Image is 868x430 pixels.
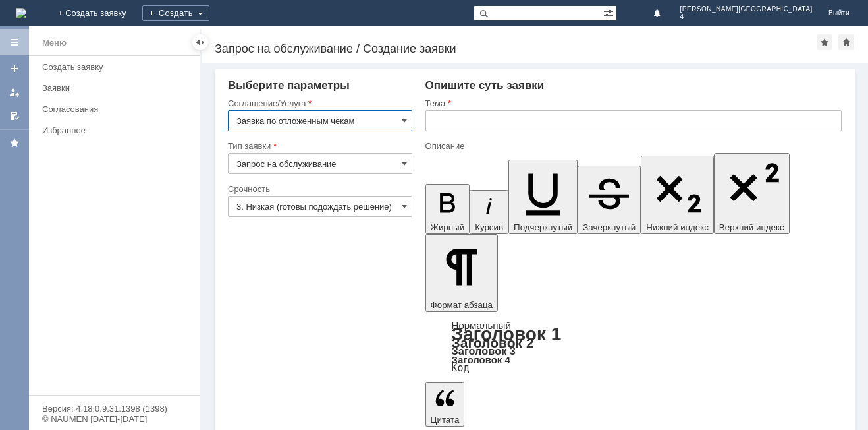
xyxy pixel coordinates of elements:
span: 4 [680,13,813,21]
img: logo [16,8,26,18]
div: Меню [42,35,67,51]
span: Зачеркнутый [583,222,636,232]
a: Заявки [37,78,198,98]
a: Нормальный [452,320,511,331]
span: Курсив [475,222,503,232]
a: Заголовок 1 [452,324,562,344]
span: Выберите параметры [228,79,350,92]
div: Добавить в избранное [817,34,832,50]
span: Нижний индекс [646,222,709,232]
a: Заголовок 4 [452,354,510,365]
div: Описание [425,142,839,150]
button: Формат абзаца [425,234,498,312]
div: Скрыть меню [192,34,208,50]
div: Тип заявки [228,142,410,150]
div: Запрос на обслуживание / Создание заявки [215,42,817,55]
span: Подчеркнутый [514,222,572,232]
button: Верхний индекс [714,153,790,234]
a: Заголовок 3 [452,345,516,357]
div: Заявки [42,83,192,93]
div: Соглашение/Услуга [228,99,410,107]
a: Создать заявку [37,57,198,77]
a: Мои согласования [4,106,25,127]
a: Код [452,362,470,374]
div: Создать [142,5,209,21]
div: Срочность [228,185,410,193]
div: Создать заявку [42,62,192,72]
div: Версия: 4.18.0.9.31.1398 (1398) [42,404,187,413]
a: Создать заявку [4,58,25,79]
span: Расширенный поиск [603,6,616,18]
span: Верхний индекс [719,222,784,232]
button: Нижний индекс [641,156,714,234]
div: Формат абзаца [425,321,842,373]
a: Заголовок 2 [452,335,534,350]
button: Курсив [470,190,508,234]
div: Тема [425,99,839,107]
div: Избранное [42,125,178,135]
div: Сделать домашней страницей [838,34,854,50]
span: Формат абзаца [431,300,493,310]
div: © NAUMEN [DATE]-[DATE] [42,415,187,423]
span: Опишите суть заявки [425,79,545,92]
div: Согласования [42,104,192,114]
a: Мои заявки [4,82,25,103]
button: Жирный [425,184,470,234]
span: [PERSON_NAME][GEOGRAPHIC_DATA] [680,5,813,13]
a: Перейти на домашнюю страницу [16,8,26,18]
button: Подчеркнутый [508,160,578,234]
button: Зачеркнутый [578,166,641,234]
a: Согласования [37,99,198,119]
button: Цитата [425,382,465,427]
span: Цитата [431,415,460,425]
span: Жирный [431,222,465,232]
